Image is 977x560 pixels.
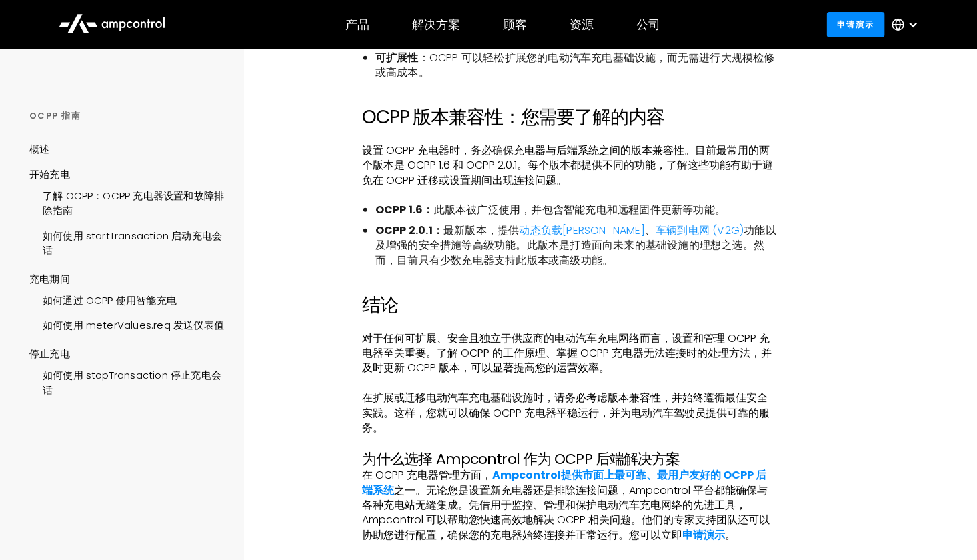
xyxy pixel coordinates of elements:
font: 顾客 [503,16,527,33]
a: 申请演示 [682,527,725,543]
font: 如何通过 OCPP 使用智能充电 [43,293,177,307]
font: 在 OCPP 充电器管理方面， [362,467,492,483]
a: 如何使用 startTransaction 启动充电会话 [29,222,225,262]
font: ：OCPP 可以轻松扩展您的电动汽车充电基础设施，而无需进行大规模检修或高成本。 [375,50,775,80]
div: 资源 [570,17,594,32]
a: 动态负载[PERSON_NAME] [520,223,645,238]
a: 如何通过 OCPP 使用智能充电 [29,287,177,311]
div: 顾客 [503,17,527,32]
font: 资源 [570,16,594,33]
a: 最可靠、最用户友好的 OCPP 后端系统 [362,467,766,497]
font: 在扩展或迁移电动汽车充电基础设施时，请务必考虑版本兼容性，并始终遵循最佳安全实践。这样，您就可以确保 OCPP 充电器平稳运行，并为电动汽车驾驶员提供可靠的服务。 [362,390,770,435]
div: 公司 [636,17,660,32]
font: 如何使用 startTransaction 启动充电会话 [43,229,222,257]
a: 了解 OCPP：OCPP 充电器设置和故障排除指南 [29,182,225,222]
font: OCPP 指南 [29,109,81,122]
font: OCPP 2.0.1： [375,223,443,238]
a: Ampcontrol提供市面上 [492,467,614,483]
font: 之一 [394,483,415,498]
font: 可扩展性 [375,50,419,65]
font: 结论 [362,292,398,318]
a: 车辆到电网 (V2G) [656,223,744,238]
font: 如何使用 stopTransaction 停止充电会话 [43,368,221,397]
font: 公司 [636,16,660,33]
a: 概述 [29,142,49,167]
a: 如何使用 stopTransaction 停止充电会话 [29,361,225,401]
font: 申请演示 [838,19,875,30]
font: 概述 [29,142,49,156]
font: 功能以及增强的安全措施等高级功能。此版本是打造面向未来的基础设施的理想之选。然而，目前只有少数充电器支持此版本或高级功能。 [375,223,776,268]
font: OCPP 1.6： [375,202,434,217]
font: 开始充电 [29,167,70,181]
font: 了解 OCPP：OCPP 充电器设置和故障排除指南 [43,189,224,217]
font: 。无论您是设置新充电器还是排除连接问题，Ampcontrol 平台都能确保与各种充电站无缝集成。凭借用于监控、管理和保护电动汽车充电网络的先进工具，Ampcontrol 可以帮助您快速高效地解决... [362,483,770,543]
font: 、 [645,223,656,238]
font: 对于任何可扩展、安全且独立于供应商的电动汽车充电网络而言，设置和管理 OCPP 充电器至关重要。了解 OCPP 的工作原理、掌握 OCPP 充电器无法连接时的处理方法，并及时更新 OCPP 版本... [362,331,772,376]
font: 产品 [345,16,369,33]
font: 此版本被广泛使用，并包含智能充电和远程固件更新等功能。 [434,202,726,217]
a: 如何使用 meterValues.req 发送仪表值 [29,311,224,336]
font: 您可以立即 [629,527,682,543]
div: 产品 [345,17,369,32]
font: 最新版本，提供 [443,223,519,238]
font: 充电期间 [29,272,70,286]
font: 解决方案 [412,16,460,33]
font: 。 [725,527,736,543]
font: 停止充电 [29,347,70,361]
font: 如何使用 meterValues.req 发送仪表值 [43,318,224,332]
div: 解决方案 [412,17,460,32]
a: 申请演示 [827,12,885,37]
font: OCPP 版本兼容性：您需要了解的内容 [362,104,664,130]
font: 设置 OCPP 充电器时，务必确保充电器与后端系统之间的版本兼容性。目前最常用的两个版本是 OCPP 1.6 和 OCPP 2.0.1。每个版本都提供不同的功能，了解这些功能有助于避免在 OCP... [362,143,773,188]
font: 为什么选择 Ampcontrol 作为 OCPP 后端解决方案 [362,449,680,469]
